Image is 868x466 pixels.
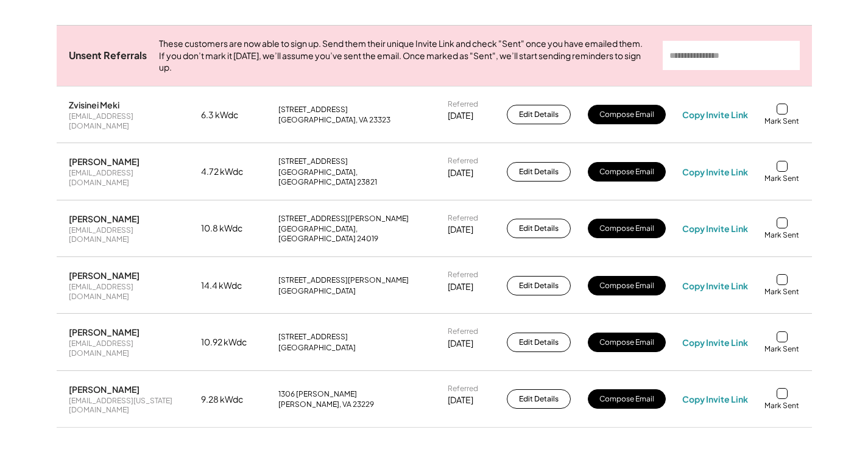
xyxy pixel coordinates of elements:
div: [PERSON_NAME] [69,156,139,167]
button: Compose Email [588,389,666,409]
div: Referred [448,156,478,166]
div: [STREET_ADDRESS][PERSON_NAME] [278,214,409,224]
div: 1306 [PERSON_NAME] [278,389,357,399]
div: [PERSON_NAME] [69,270,139,281]
div: 4.72 kWdc [201,166,262,178]
div: Copy Invite Link [682,280,748,291]
button: Edit Details [507,276,571,295]
div: [STREET_ADDRESS] [278,332,348,342]
div: 10.92 kWdc [201,336,262,348]
div: [STREET_ADDRESS][PERSON_NAME] [278,275,409,285]
div: [EMAIL_ADDRESS][DOMAIN_NAME] [69,111,185,130]
div: [PERSON_NAME] [69,213,139,224]
div: [DATE] [448,337,473,350]
div: 14.4 kWdc [201,280,262,292]
div: [EMAIL_ADDRESS][DOMAIN_NAME] [69,282,185,301]
div: Copy Invite Link [682,394,748,404]
div: [GEOGRAPHIC_DATA] [278,343,356,353]
div: [STREET_ADDRESS] [278,157,348,166]
div: Copy Invite Link [682,109,748,120]
button: Compose Email [588,219,666,238]
button: Edit Details [507,162,571,182]
div: [DATE] [448,167,473,179]
div: [GEOGRAPHIC_DATA], [GEOGRAPHIC_DATA] 24019 [278,224,431,243]
button: Compose Email [588,105,666,124]
button: Compose Email [588,333,666,352]
div: [EMAIL_ADDRESS][DOMAIN_NAME] [69,339,185,358]
div: [GEOGRAPHIC_DATA] [278,286,356,296]
div: Copy Invite Link [682,337,748,348]
div: Mark Sent [764,230,799,240]
div: Unsent Referrals [69,49,147,62]
div: Zvisinei Meki [69,99,119,110]
div: Mark Sent [764,116,799,126]
div: Mark Sent [764,344,799,354]
div: Copy Invite Link [682,166,748,177]
div: Mark Sent [764,401,799,411]
div: Referred [448,327,478,336]
div: Copy Invite Link [682,223,748,234]
div: [EMAIL_ADDRESS][DOMAIN_NAME] [69,168,185,187]
div: Referred [448,384,478,394]
div: [GEOGRAPHIC_DATA], VA 23323 [278,115,390,125]
div: 10.8 kWdc [201,222,262,235]
div: [PERSON_NAME] [69,327,139,337]
button: Compose Email [588,276,666,295]
button: Edit Details [507,105,571,124]
div: [DATE] [448,394,473,406]
button: Compose Email [588,162,666,182]
div: [STREET_ADDRESS] [278,105,348,115]
div: [EMAIL_ADDRESS][DOMAIN_NAME] [69,225,185,244]
div: [DATE] [448,281,473,293]
div: Referred [448,99,478,109]
div: Mark Sent [764,174,799,183]
div: [PERSON_NAME], VA 23229 [278,400,374,409]
div: 6.3 kWdc [201,109,262,121]
div: 9.28 kWdc [201,394,262,406]
button: Edit Details [507,219,571,238]
div: Referred [448,270,478,280]
div: [DATE] [448,224,473,236]
div: [EMAIL_ADDRESS][US_STATE][DOMAIN_NAME] [69,396,185,415]
div: [PERSON_NAME] [69,384,139,395]
div: Referred [448,213,478,223]
div: These customers are now able to sign up. Send them their unique Invite Link and check "Sent" once... [159,38,651,74]
div: Mark Sent [764,287,799,297]
div: [DATE] [448,110,473,122]
button: Edit Details [507,333,571,352]
div: [GEOGRAPHIC_DATA], [GEOGRAPHIC_DATA] 23821 [278,168,431,186]
button: Edit Details [507,389,571,409]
